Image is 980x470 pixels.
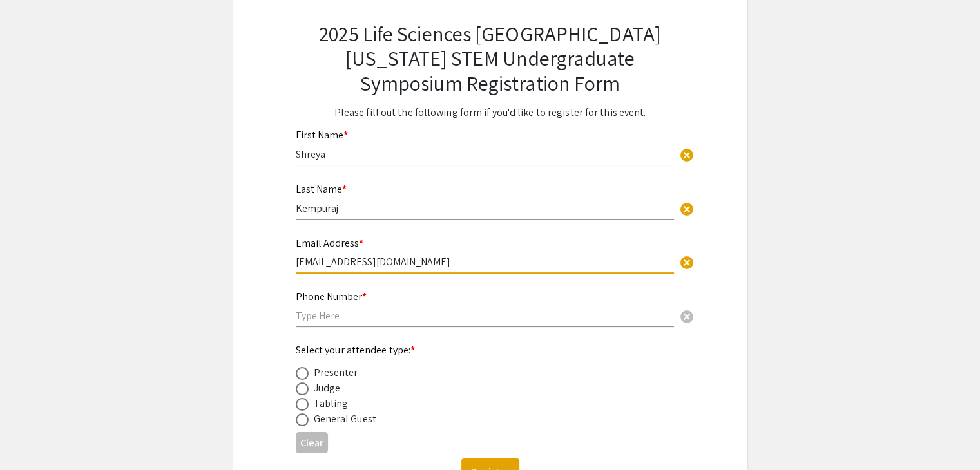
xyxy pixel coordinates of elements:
[314,365,358,381] div: Presenter
[674,249,700,275] button: Clear
[296,105,685,120] p: Please fill out the following form if you'd like to register for this event.
[679,147,695,163] span: cancel
[296,432,328,453] button: Clear
[314,411,376,427] div: General Guest
[296,236,363,250] mat-label: Email Address
[296,343,416,357] mat-label: Select your attendee type:
[296,21,685,95] h2: 2025 Life Sciences [GEOGRAPHIC_DATA][US_STATE] STEM Undergraduate Symposium Registration Form
[296,290,367,303] mat-label: Phone Number
[296,255,674,268] input: Type Here
[296,309,674,323] input: Type Here
[296,182,347,196] mat-label: Last Name
[296,128,348,142] mat-label: First Name
[679,309,695,324] span: cancel
[679,255,695,270] span: cancel
[674,303,700,329] button: Clear
[674,195,700,221] button: Clear
[314,396,349,411] div: Tabling
[314,381,341,396] div: Judge
[679,202,695,217] span: cancel
[10,412,55,460] iframe: Chat
[296,147,674,161] input: Type Here
[674,141,700,167] button: Clear
[296,202,674,215] input: Type Here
